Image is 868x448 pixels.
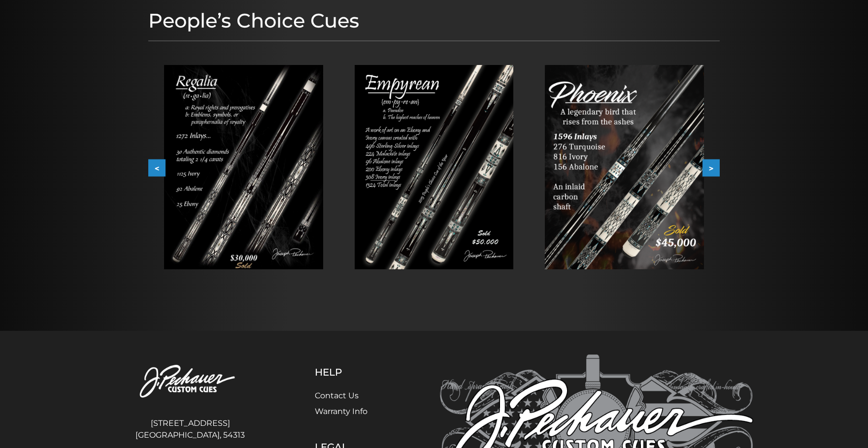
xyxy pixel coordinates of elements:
a: Contact Us [315,391,359,400]
address: [STREET_ADDRESS] [GEOGRAPHIC_DATA], 54313 [115,414,266,445]
h5: Help [315,366,391,378]
a: Warranty Info [315,407,367,416]
img: Pechauer Custom Cues [115,354,266,409]
div: Carousel Navigation [148,160,720,177]
button: < [148,160,166,177]
h1: People’s Choice Cues [148,9,720,32]
button: > [702,160,720,177]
